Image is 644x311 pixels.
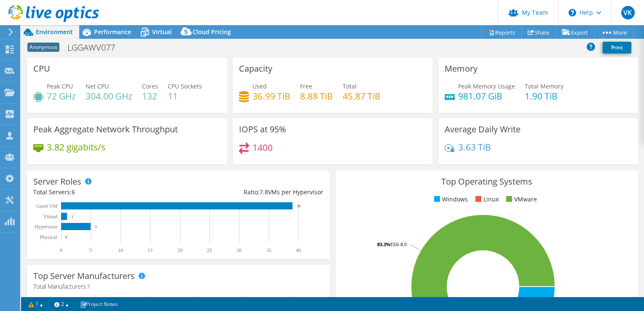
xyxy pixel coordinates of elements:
span: Performance [94,28,131,36]
li: Windows [432,195,468,204]
a: Export [555,26,595,39]
text: 15 [148,247,153,253]
h4: 3.63 TiB [458,142,491,152]
span: VK [621,6,635,19]
text: 20 [177,247,182,253]
h4: 3.82 gigabits/s [47,142,105,152]
h3: Server Roles [33,177,81,186]
span: Total Memory [525,82,563,90]
text: 5 [95,225,97,229]
text: 0 [65,235,67,239]
h4: 1400 [252,143,273,152]
div: Ratio: VMs per Hypervisor [178,188,323,197]
span: 7.8 [260,188,268,196]
text: 39 [297,204,301,208]
a: Print [603,42,631,54]
span: CPU Sockets [168,82,202,90]
h3: Average Daily Write [445,125,521,134]
div: Total Servers: [33,188,178,197]
h4: 72 GHz [47,91,76,101]
span: Cores [142,82,158,90]
li: Linux [473,195,499,204]
tspan: 83.3% [377,241,390,247]
text: Virtual [43,214,58,220]
a: 2 [48,299,75,309]
span: 1 [87,282,91,290]
span: Total [343,82,357,90]
tspan: ESXi 8.0 [390,241,407,247]
h4: 8.88 TiB [300,91,333,101]
text: Hypervisor [35,224,57,230]
span: Free [300,82,312,90]
h3: Peak Aggregate Network Throughput [33,125,178,134]
h4: 132 [142,91,158,101]
a: Reports [481,26,522,39]
h3: Top Server Manufacturers [33,271,135,281]
a: Project Notes [74,299,123,309]
text: 5 [89,247,92,253]
span: 6 [72,188,75,196]
h3: Memory [445,64,478,73]
text: 1 [71,214,73,219]
h3: IOPS at 95% [239,125,286,134]
text: 25 [207,247,212,253]
h4: 36.99 TiB [252,91,290,101]
h3: CPU [33,64,50,73]
text: 30 [236,247,241,253]
a: More [594,26,633,39]
h3: Capacity [239,64,272,73]
li: VMware [504,195,537,204]
span: Cloud Pricing [193,28,231,36]
h4: Total Manufacturers: [33,282,323,291]
h3: Top Operating Systems [342,177,632,186]
text: 40 [296,247,301,253]
span: Environment [36,28,73,36]
span: Virtual [152,28,172,36]
span: Anonymous [27,43,59,52]
svg: \n [569,9,576,16]
a: 1 [23,299,49,309]
text: 0 [60,247,62,253]
text: Physical [40,234,57,240]
span: Peak CPU [47,82,73,90]
text: Guest VM [36,203,57,209]
span: Used [252,82,267,90]
text: 35 [266,247,271,253]
span: Peak Memory Usage [458,82,515,90]
h4: 304.00 GHz [86,91,132,101]
h4: 981.07 GiB [458,91,515,101]
text: 10 [118,247,123,253]
span: Net CPU [86,82,109,90]
h1: LGGAWV077 [64,43,128,52]
a: Share [521,26,556,39]
h4: 1.90 TiB [525,91,563,101]
h4: 45.87 TiB [343,91,381,101]
h4: 11 [168,91,202,101]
